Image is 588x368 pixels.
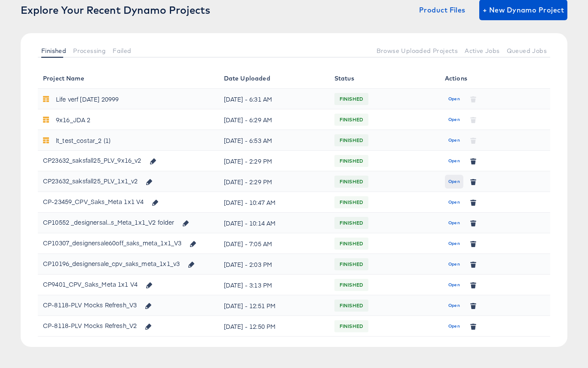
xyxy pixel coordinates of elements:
div: CP-23459_CPV_Saks_Meta 1x1 V4 [43,195,164,209]
span: Finished [41,47,66,54]
span: Queued Jobs [507,47,547,54]
span: FINISHED [334,257,368,271]
div: 9x16_JDA 2 [56,113,91,127]
span: Open [448,302,460,309]
div: CP23632_saksfall25_PLV_9x16_v2 [43,153,161,168]
div: [DATE] - 10:14 AM [224,216,324,230]
div: Life verf [DATE] 20999 [56,92,119,106]
span: FINISHED [334,175,368,189]
div: CP10552 _designersal...s_Meta_1x1_V2 folder [43,215,174,229]
span: FINISHED [334,319,368,333]
div: [DATE] - 7:05 AM [224,237,324,250]
span: FINISHED [334,216,368,230]
span: Open [448,219,460,227]
button: Open [445,319,463,333]
span: FINISHED [334,195,368,209]
div: [DATE] - 2:29 PM [224,175,324,189]
button: Open [445,113,463,127]
span: Open [448,260,460,268]
span: Processing [73,47,106,54]
button: Open [445,133,463,147]
button: Open [445,175,463,189]
span: Open [448,240,460,247]
div: [DATE] - 12:51 PM [224,299,324,312]
div: CP10196_designersale_cpv_saks_meta_1x1_v3 [43,257,200,271]
span: Open [448,178,460,186]
div: [DATE] - 10:47 AM [224,195,324,209]
button: Open [445,237,463,250]
div: [DATE] - 3:13 PM [224,278,324,292]
th: Date Uploaded [219,68,329,89]
div: [DATE] - 2:29 PM [224,154,324,168]
span: Open [448,198,460,206]
button: Open [445,299,463,312]
th: Status [329,68,440,89]
div: CP23632_saksfall25_PLV_1x1_v2 [43,174,158,189]
span: Open [448,157,460,165]
div: CP10307_designersale60off_saks_meta_1x1_V3 [43,236,202,250]
button: Open [445,195,463,209]
span: FINISHED [334,237,368,250]
span: Active Jobs [465,47,499,54]
button: Open [445,92,463,106]
div: CP9401_CPV_Saks_Meta 1x1 V4 [43,277,157,292]
div: CP-8118-PLV Mocks Refresh_V3 [43,298,157,312]
th: Project Name [38,68,219,89]
div: lt_test_costar_2 (1) [56,133,110,147]
span: FINISHED [334,113,368,127]
div: [DATE] - 6:29 AM [224,113,324,127]
th: Actions [440,68,550,89]
div: Explore Your Recent Dynamo Projects [21,4,210,16]
span: Browse Uploaded Projects [377,47,458,54]
span: Product Files [419,4,465,16]
button: Open [445,257,463,271]
span: FINISHED [334,278,368,292]
span: FINISHED [334,154,368,168]
span: FINISHED [334,299,368,312]
button: Open [445,278,463,292]
button: Open [445,154,463,168]
button: Open [445,216,463,230]
span: Open [448,281,460,289]
span: Failed [113,47,131,54]
div: CP-8118-PLV Mocks Refresh_V2 [43,319,157,333]
div: [DATE] - 2:03 PM [224,257,324,271]
span: Open [448,136,460,144]
div: [DATE] - 6:31 AM [224,92,324,106]
span: + New Dynamo Project [483,4,564,16]
span: Open [448,116,460,124]
span: Open [448,95,460,103]
span: FINISHED [334,133,368,147]
span: FINISHED [334,92,368,106]
span: Open [448,322,460,330]
div: [DATE] - 6:53 AM [224,133,324,147]
div: [DATE] - 12:50 PM [224,319,324,333]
